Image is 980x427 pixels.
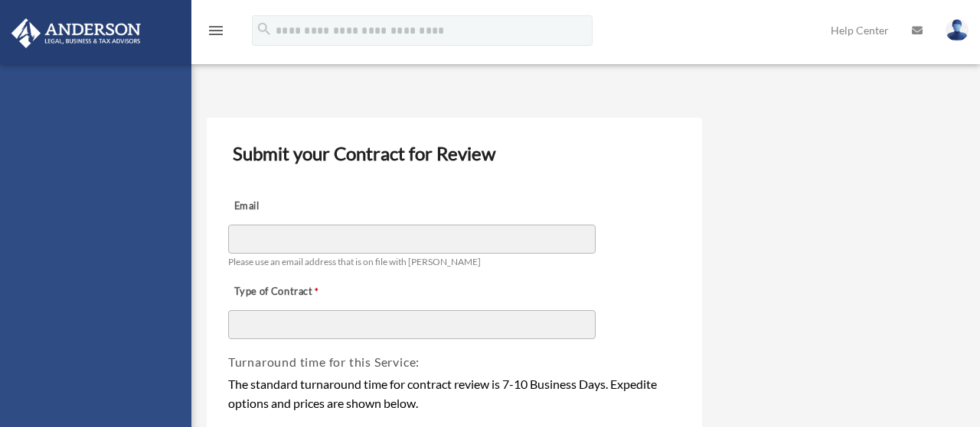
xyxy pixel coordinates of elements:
[207,21,225,40] i: menu
[228,282,381,303] label: Type of Contract
[207,27,225,40] a: menu
[7,18,145,48] img: Anderson Advisors Platinum Portal
[256,21,273,37] i: search
[228,354,420,369] span: Turnaround time for this Service:
[227,137,682,170] h3: Submit your Contract for Review
[946,19,969,41] img: User Pic
[228,196,381,218] label: Email
[228,256,481,267] span: Please use an email address that is on file with [PERSON_NAME]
